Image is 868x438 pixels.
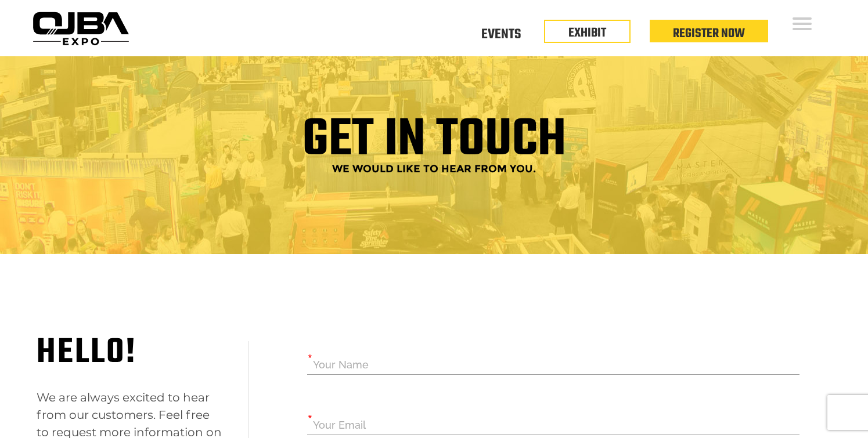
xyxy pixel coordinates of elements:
[313,354,369,375] label: Your Name
[37,162,832,176] h3: WE WOULD LIKE TO HEAR FROM YOU.
[302,119,566,162] h1: GET IN TOUCH
[313,415,366,435] label: Your Email
[37,341,139,365] h3: Hello!
[568,23,606,43] a: EXHIBIT
[673,24,745,44] a: Register Now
